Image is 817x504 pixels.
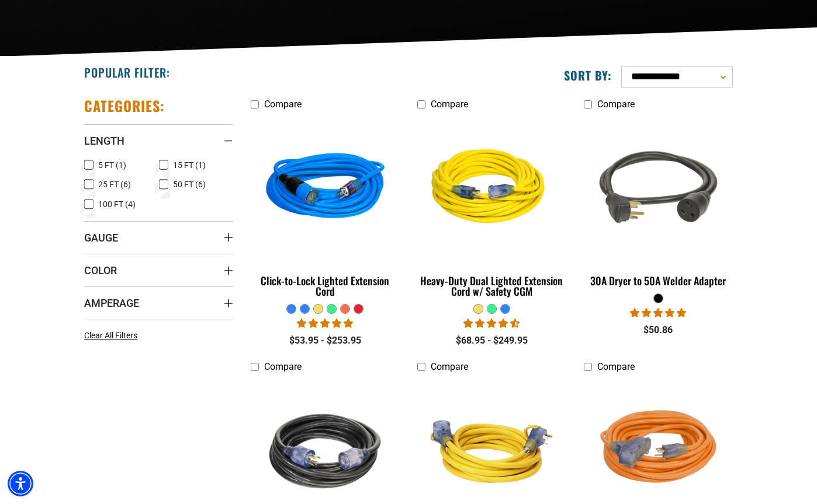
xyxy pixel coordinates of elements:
span: 4.64 stars [463,318,520,329]
span: Gauge [84,231,118,244]
span: Amperage [84,296,139,310]
img: black [584,121,732,256]
div: Click-to-Lock Lighted Extension Cord [251,275,400,296]
span: Compare [431,361,468,372]
h2: Categories: [84,97,165,115]
span: 25 FT (6) [98,180,131,188]
h2: Popular Filter: [84,65,170,80]
summary: Gauge [84,221,233,254]
span: Compare [431,99,468,110]
div: Heavy-Duty Dual Lighted Extension Cord w/ Safety CGM [417,275,566,296]
img: yellow [418,121,565,256]
span: Compare [264,99,302,110]
span: 15 FT (1) [173,161,206,169]
a: black 30A Dryer to 50A Welder Adapter [584,116,733,293]
span: Compare [264,361,302,372]
span: Compare [597,361,635,372]
a: yellow Heavy-Duty Dual Lighted Extension Cord w/ Safety CGM [417,116,566,303]
div: 30A Dryer to 50A Welder Adapter [584,275,733,286]
span: 100 FT (4) [98,200,136,208]
span: 4.87 stars [297,318,353,329]
span: Length [84,134,124,148]
span: 5.00 stars [630,307,686,318]
summary: Amperage [84,286,233,319]
div: $50.86 [584,323,733,337]
span: Compare [597,99,635,110]
span: 5 FT (1) [98,161,126,169]
summary: Length [84,124,233,157]
span: 50 FT (6) [173,180,206,188]
a: blue Click-to-Lock Lighted Extension Cord [251,116,400,303]
div: Accessibility Menu [8,471,33,496]
label: Sort by: [564,68,612,83]
div: $53.95 - $253.95 [251,334,400,348]
span: Color [84,264,117,277]
span: Clear All Filters [84,331,137,340]
summary: Color [84,254,233,286]
img: blue [252,121,399,256]
a: Clear All Filters [84,330,142,342]
div: $68.95 - $249.95 [417,334,566,348]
